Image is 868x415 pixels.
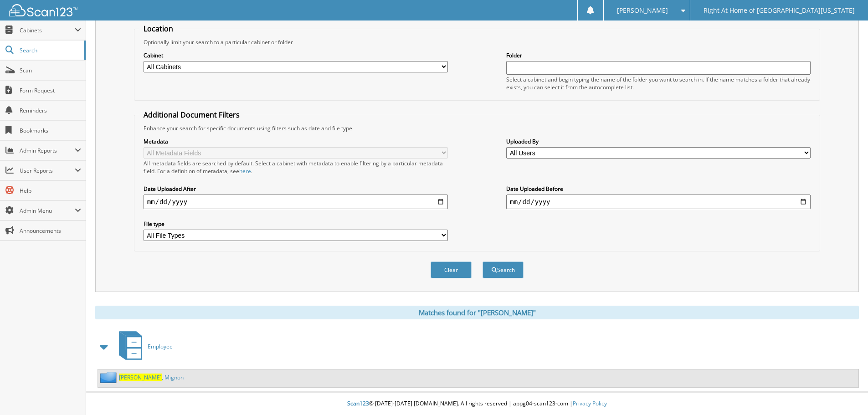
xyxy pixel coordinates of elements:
[822,371,868,415] iframe: Chat Widget
[239,167,251,175] a: here
[347,400,369,407] span: Scan123
[20,207,75,215] span: Admin Menu
[506,51,811,59] label: Folder
[483,261,524,278] button: Search
[144,185,448,193] label: Date Uploaded After
[144,51,448,59] label: Cabinet
[20,127,81,134] span: Bookmarks
[95,306,859,319] div: Matches found for "[PERSON_NAME]"
[506,76,811,91] div: Select a cabinet and begin typing the name of the folder you want to search in. If the name match...
[119,374,162,381] span: [PERSON_NAME]
[139,124,815,132] div: Enhance your search for specific documents using filters such as date and file type.
[20,167,75,174] span: User Reports
[20,107,81,114] span: Reminders
[9,4,77,16] img: scan123-logo-white.svg
[86,393,868,415] div: © [DATE]-[DATE] [DOMAIN_NAME]. All rights reserved | appg04-scan123-com |
[144,138,448,145] label: Metadata
[139,110,244,120] legend: Additional Document Filters
[20,227,81,235] span: Announcements
[144,195,448,209] input: start
[144,220,448,228] label: File type
[100,372,119,383] img: folder2.png
[20,46,80,54] span: Search
[704,8,855,13] span: Right At Home of [GEOGRAPHIC_DATA][US_STATE]
[617,8,668,13] span: [PERSON_NAME]
[506,185,811,193] label: Date Uploaded Before
[506,195,811,209] input: end
[144,159,448,175] div: All metadata fields are searched by default. Select a cabinet with metadata to enable filtering b...
[139,38,815,46] div: Optionally limit your search to a particular cabinet or folder
[148,343,173,350] span: Employee
[20,147,75,154] span: Admin Reports
[20,187,81,195] span: Help
[113,328,173,364] a: Employee
[139,24,178,34] legend: Location
[431,261,472,278] button: Clear
[119,374,184,381] a: [PERSON_NAME], Mignon
[20,26,75,34] span: Cabinets
[506,138,811,145] label: Uploaded By
[20,87,81,94] span: Form Request
[20,67,81,74] span: Scan
[573,400,607,407] a: Privacy Policy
